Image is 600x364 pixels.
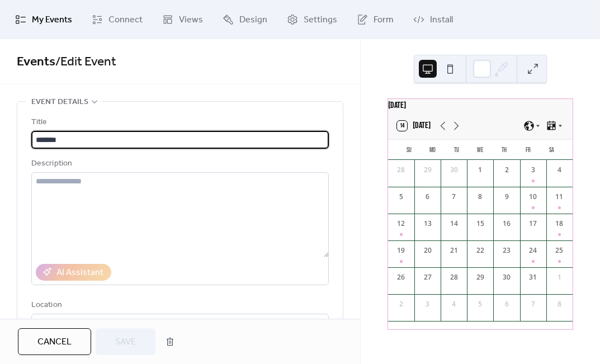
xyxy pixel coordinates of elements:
[278,4,346,35] a: Settings
[502,219,512,229] div: 16
[393,118,434,134] button: 14[DATE]
[554,192,564,202] div: 11
[528,192,538,202] div: 10
[449,272,459,282] div: 28
[475,165,485,175] div: 1
[449,165,459,175] div: 30
[502,192,512,202] div: 9
[449,192,459,202] div: 7
[475,245,485,256] div: 22
[423,245,433,256] div: 20
[430,13,453,27] span: Install
[554,165,564,175] div: 4
[397,140,421,160] div: Su
[528,219,538,229] div: 17
[423,299,433,309] div: 3
[449,299,459,309] div: 4
[528,165,538,175] div: 3
[502,299,512,309] div: 6
[492,140,516,160] div: Th
[502,165,512,175] div: 2
[348,4,402,35] a: Form
[17,50,55,74] a: Events
[554,245,564,256] div: 25
[214,4,276,35] a: Design
[396,272,406,282] div: 26
[528,272,538,282] div: 31
[502,245,512,256] div: 23
[554,272,564,282] div: 1
[154,4,211,35] a: Views
[449,245,459,256] div: 21
[423,165,433,175] div: 29
[396,299,406,309] div: 2
[449,219,459,229] div: 14
[423,219,433,229] div: 13
[304,13,337,27] span: Settings
[445,140,469,160] div: Tu
[31,157,327,171] div: Description
[423,192,433,202] div: 6
[396,165,406,175] div: 28
[475,219,485,229] div: 15
[374,13,394,27] span: Form
[31,299,327,312] div: Location
[554,219,564,229] div: 18
[396,219,406,229] div: 12
[388,99,573,112] div: [DATE]
[405,4,461,35] a: Install
[475,272,485,282] div: 29
[55,50,116,74] span: / Edit Event
[502,272,512,282] div: 30
[396,192,406,202] div: 5
[32,13,72,27] span: My Events
[108,13,143,27] span: Connect
[37,335,72,349] span: Cancel
[528,299,538,309] div: 7
[179,13,203,27] span: Views
[475,192,485,202] div: 8
[18,328,91,355] button: Cancel
[469,140,493,160] div: We
[528,245,538,256] div: 24
[396,245,406,256] div: 19
[31,96,88,109] span: Event details
[554,299,564,309] div: 8
[31,116,327,129] div: Title
[421,140,445,160] div: Mo
[423,272,433,282] div: 27
[7,4,81,35] a: My Events
[540,140,564,160] div: Sa
[475,299,485,309] div: 5
[239,13,267,27] span: Design
[516,140,540,160] div: Fr
[83,4,151,35] a: Connect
